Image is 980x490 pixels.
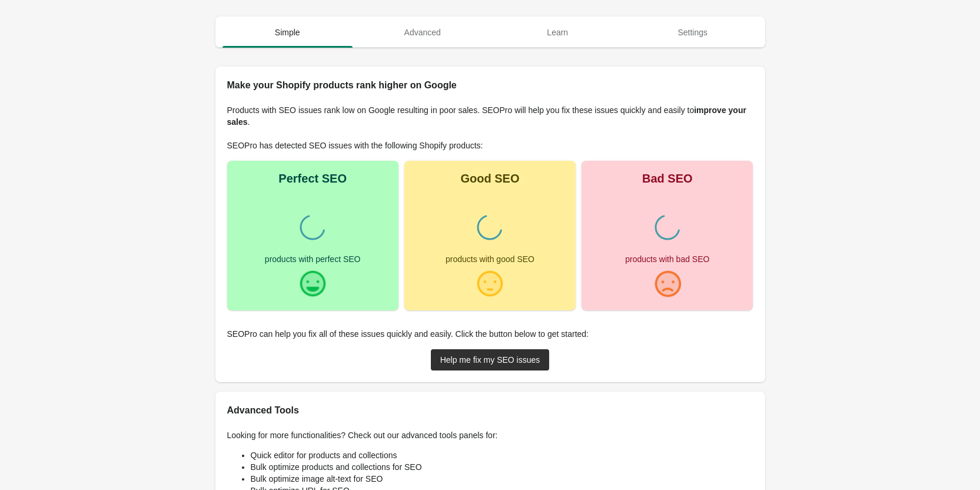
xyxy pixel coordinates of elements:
div: Bad SEO [642,173,693,184]
div: products with perfect SEO [265,255,361,263]
h2: Advanced Tools [227,403,753,418]
div: Good SEO [460,173,519,184]
button: Settings [625,17,760,48]
span: Simple [222,22,353,43]
li: Bulk optimize image alt-text for SEO [251,473,753,485]
b: improve your sales [227,105,746,127]
p: Products with SEO issues rank low on Google resulting in poor sales. SEOPro will help you fix the... [227,104,753,128]
a: Help me fix my SEO issues [431,349,550,370]
span: Advanced [357,22,488,43]
button: Simple [220,17,356,48]
button: Advanced [355,17,490,48]
h2: Make your Shopify products rank higher on Google [227,78,753,92]
div: Help me fix my SEO issues [440,355,540,365]
div: Perfect SEO [278,173,347,184]
div: products with good SEO [446,255,534,263]
div: products with bad SEO [625,255,709,263]
li: Quick editor for products and collections [251,449,753,461]
p: SEOPro can help you fix all of these issues quickly and easily. Click the button below to get sta... [227,328,753,340]
span: Settings [627,22,758,43]
span: Learn [493,22,623,43]
button: Learn [490,17,626,48]
p: SEOPro has detected SEO issues with the following Shopify products: [227,140,753,151]
li: Bulk optimize products and collections for SEO [251,461,753,473]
